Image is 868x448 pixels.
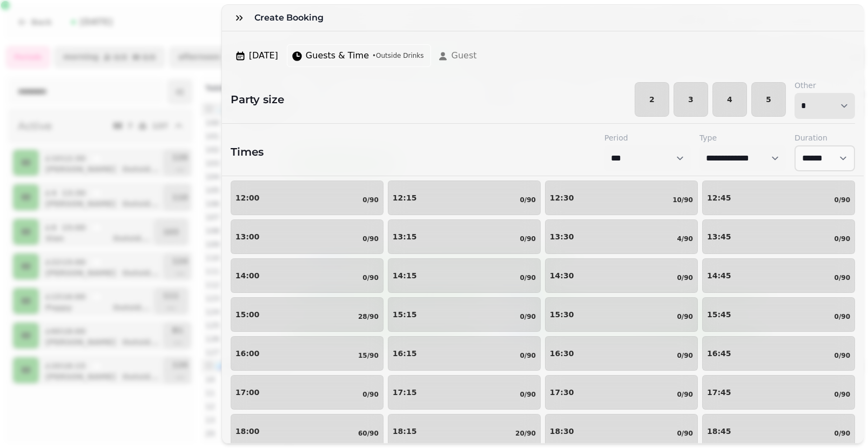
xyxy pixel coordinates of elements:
button: 13:304/90 [545,219,698,254]
p: 0/90 [362,196,378,204]
p: 28/90 [358,312,379,321]
button: 15:0028/90 [231,297,383,332]
p: 0/90 [677,312,693,321]
p: 13:30 [550,233,574,240]
p: 0/90 [677,273,693,282]
button: 17:450/90 [702,375,855,410]
p: 0/90 [520,235,535,243]
p: 16:00 [235,350,260,357]
p: 12:00 [235,194,260,202]
button: 15:150/90 [388,297,541,332]
button: 16:450/90 [702,336,855,371]
button: 4 [712,82,747,117]
label: Period [604,132,691,143]
p: 4/90 [677,235,693,243]
p: 12:30 [550,194,574,202]
p: 17:45 [707,389,731,396]
p: 15/90 [358,351,379,360]
p: 18:15 [393,427,417,435]
p: 14:30 [550,272,574,279]
p: 0/90 [835,235,850,243]
p: 0/90 [520,273,535,282]
h3: Create Booking [254,11,328,24]
button: 2 [635,82,669,117]
p: 12:45 [707,194,731,202]
p: 0/90 [835,351,850,360]
p: 60/90 [358,429,379,438]
p: 20/90 [515,429,536,438]
p: 0/90 [677,429,693,438]
p: 16:15 [393,350,417,357]
h2: Party size [222,92,284,107]
p: 0/90 [520,390,535,399]
span: Guest [452,49,477,62]
button: 5 [751,82,786,117]
p: 0/90 [520,351,535,360]
p: 17:30 [550,389,574,396]
h2: Times [231,144,264,159]
p: 0/90 [835,390,850,399]
p: 13:45 [707,233,731,240]
p: 0/90 [362,273,378,282]
span: 5 [761,96,777,103]
p: 10/90 [672,196,693,204]
p: 0/90 [835,312,850,321]
p: 0/90 [677,351,693,360]
button: 16:0015/90 [231,336,383,371]
p: 0/90 [835,196,850,204]
label: Duration [795,132,855,143]
span: [DATE] [249,49,278,62]
button: 12:150/90 [388,180,541,215]
p: 16:30 [550,350,574,357]
p: 15:45 [707,311,731,318]
p: 13:00 [235,233,260,240]
p: 14:15 [393,272,417,279]
p: 0/90 [677,390,693,399]
button: 15:300/90 [545,297,698,332]
label: Type [699,132,786,143]
p: 15:00 [235,311,260,318]
p: 17:00 [235,389,260,396]
button: 3 [674,82,708,117]
button: 17:000/90 [231,375,383,410]
p: 0/90 [362,390,378,399]
button: 12:450/90 [702,180,855,215]
p: 0/90 [362,235,378,243]
p: 18:45 [707,427,731,435]
p: 18:30 [550,427,574,435]
span: Guests & Time [306,49,369,62]
p: 12:15 [393,194,417,202]
p: 13:15 [393,233,417,240]
button: 12:3010/90 [545,180,698,215]
button: 16:300/90 [545,336,698,371]
button: 12:000/90 [231,180,383,215]
p: 18:00 [235,427,260,435]
button: 16:150/90 [388,336,541,371]
p: 15:30 [550,311,574,318]
span: 3 [683,96,699,103]
p: 14:00 [235,272,260,279]
button: 14:450/90 [702,258,855,293]
span: • Outside Drinks [372,51,424,60]
button: 13:000/90 [231,219,383,254]
p: 17:15 [393,389,417,396]
p: 14:45 [707,272,731,279]
p: 15:15 [393,311,417,318]
button: 17:150/90 [388,375,541,410]
button: 15:450/90 [702,297,855,332]
label: Other [795,80,855,91]
button: 14:300/90 [545,258,698,293]
button: 13:450/90 [702,219,855,254]
button: 14:000/90 [231,258,383,293]
p: 0/90 [835,429,850,438]
button: 14:150/90 [388,258,541,293]
span: 2 [644,96,660,103]
button: 17:300/90 [545,375,698,410]
p: 0/90 [520,312,535,321]
p: 0/90 [835,273,850,282]
p: 16:45 [707,350,731,357]
span: 4 [722,96,738,103]
button: 13:150/90 [388,219,541,254]
p: 0/90 [520,196,535,204]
